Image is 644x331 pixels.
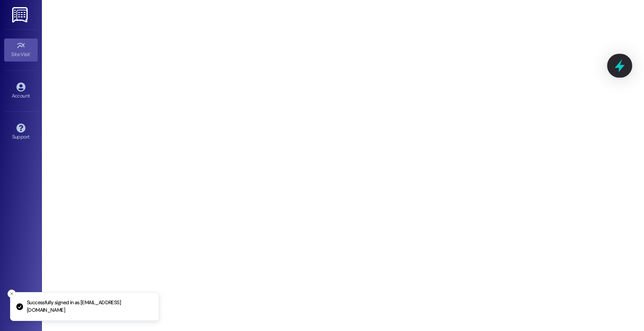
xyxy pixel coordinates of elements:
[8,290,16,298] button: Close toast
[4,121,38,144] a: Support
[4,80,38,103] a: Account
[4,38,38,61] a: Site Visit •
[30,50,31,56] span: •
[27,299,152,314] p: Successfully signed in as [EMAIL_ADDRESS][DOMAIN_NAME]
[12,7,29,23] img: ResiDesk Logo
